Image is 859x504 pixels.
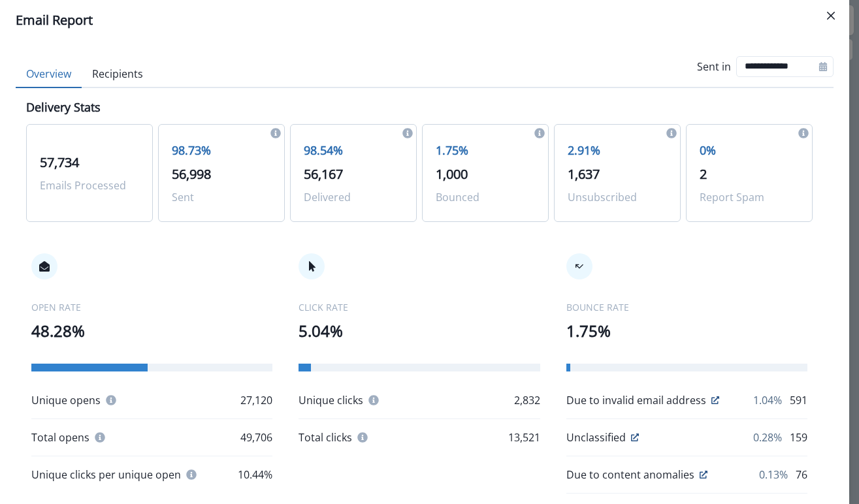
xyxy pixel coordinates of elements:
[299,430,352,445] p: Total clicks
[697,59,731,74] p: Sent in
[566,300,807,314] p: BOUNCE RATE
[304,142,403,159] p: 98.54%
[508,430,540,445] p: 13,521
[299,392,363,408] p: Unique clicks
[566,467,694,482] p: Due to content anomalies
[790,392,807,408] p: 591
[299,319,540,343] p: 5.04%
[31,319,272,343] p: 48.28%
[16,61,82,88] button: Overview
[700,165,707,183] span: 2
[304,165,343,183] span: 56,167
[566,430,626,445] p: Unclassified
[240,392,272,408] p: 27,120
[753,430,782,445] p: 0.28%
[568,189,667,205] p: Unsubscribed
[753,392,782,408] p: 1.04%
[568,142,667,159] p: 2.91%
[31,392,101,408] p: Unique opens
[820,5,841,26] button: Close
[568,165,600,183] span: 1,637
[40,153,79,171] span: 57,734
[700,189,799,205] p: Report Spam
[299,300,540,314] p: CLICK RATE
[514,392,540,408] p: 2,832
[40,178,139,193] p: Emails Processed
[172,165,211,183] span: 56,998
[700,142,799,159] p: 0%
[172,189,271,205] p: Sent
[304,189,403,205] p: Delivered
[759,467,788,482] p: 0.13%
[31,430,89,445] p: Total opens
[436,165,468,183] span: 1,000
[172,142,271,159] p: 98.73%
[796,467,807,482] p: 76
[31,467,181,482] p: Unique clicks per unique open
[566,392,706,408] p: Due to invalid email address
[16,10,834,30] div: Email Report
[436,189,535,205] p: Bounced
[790,430,807,445] p: 159
[26,99,101,116] p: Delivery Stats
[566,319,807,343] p: 1.75%
[240,430,272,445] p: 49,706
[82,61,154,88] button: Recipients
[238,467,272,482] p: 10.44%
[31,300,272,314] p: OPEN RATE
[436,142,535,159] p: 1.75%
